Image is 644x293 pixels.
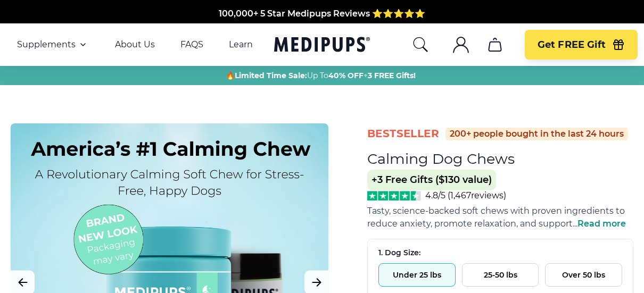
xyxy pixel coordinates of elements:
button: Under 25 lbs [378,263,456,287]
a: FAQS [180,39,203,50]
span: +3 Free Gifts ($130 value) [367,170,496,190]
span: 🔥 Up To + [226,70,416,81]
a: About Us [115,39,155,50]
span: ... [573,219,626,229]
span: Supplements [17,39,76,50]
button: Over 50 lbs [545,263,622,287]
a: Learn [229,39,253,50]
span: BestSeller [367,127,439,141]
span: Made In The [GEOGRAPHIC_DATA] from domestic & globally sourced ingredients [145,14,499,24]
span: Get FREE Gift [538,39,606,51]
span: Read more [577,219,626,229]
h1: Calming Dog Chews [367,150,515,168]
div: 1. Dog Size: [378,248,622,258]
img: Stars - 4.8 [367,191,421,200]
button: search [412,36,429,53]
button: 25-50 lbs [462,263,539,287]
button: Supplements [17,38,89,51]
span: 4.8/5 ( 1,467 reviews) [425,190,506,200]
span: Tasty, science-backed soft chews with proven ingredients to [367,206,625,216]
span: 100,000+ 5 Star Medipups Reviews ⭐️⭐️⭐️⭐️⭐️ [219,2,425,12]
a: Medipups [274,35,370,56]
span: reduce anxiety, promote relaxation, and support [367,219,573,229]
button: account [448,32,474,57]
button: Get FREE Gift [525,30,638,60]
button: cart [482,32,508,57]
div: 200+ people bought in the last 24 hours [445,128,628,140]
